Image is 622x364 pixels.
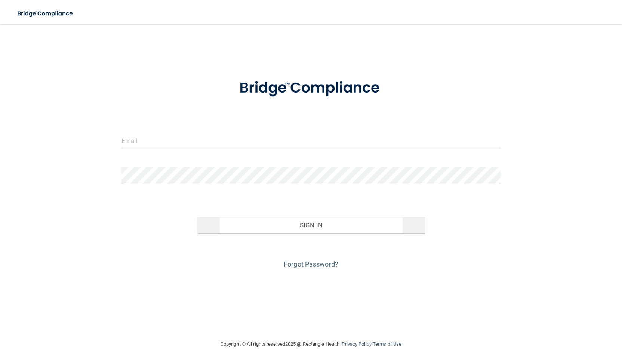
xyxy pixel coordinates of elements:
input: Email [121,132,501,149]
a: Privacy Policy [342,341,371,347]
a: Terms of Use [373,341,401,347]
a: Forgot Password? [284,260,338,268]
button: Sign In [197,217,425,233]
img: bridge_compliance_login_screen.278c3ca4.svg [224,69,398,108]
img: bridge_compliance_login_screen.278c3ca4.svg [11,6,80,21]
div: Copyright © All rights reserved 2025 @ Rectangle Health | | [175,332,447,356]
